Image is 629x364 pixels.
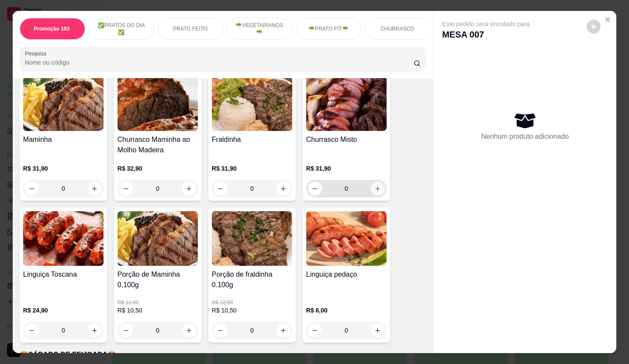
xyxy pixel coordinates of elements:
h4: Linguiça Toscana [23,269,104,280]
img: product-image [306,211,387,266]
p: R$ 10,50 [118,306,198,315]
p: Este pedido será vinculado para [442,20,529,28]
p: R$ 31,90 [23,164,104,173]
p: 🥗PRATO FIT🥗 [308,25,349,32]
p: R$ 31,90 [306,164,387,173]
h4: Linguiça pedaço [306,269,387,280]
h4: Churrasco Misto [306,134,387,145]
img: product-image [118,211,198,266]
p: Nenhum produto adicionado [481,131,569,142]
button: increase-product-quantity [88,182,102,196]
input: Pesquisa [25,58,414,67]
button: decrease-product-quantity [214,182,228,196]
p: R$ 32,90 [118,164,198,173]
button: decrease-product-quantity [587,20,601,34]
h4: Fraldinha [212,134,292,145]
p: 🤩SÁBADO DE FEIJOADA🤩 [20,350,426,360]
h4: Churrasco Maminha ao Molho Madeira [118,134,198,155]
h4: Maminha [23,134,104,145]
p: R$ 6,00 [306,306,387,315]
p: ‼️Promoção 193 ‼️ [27,25,77,32]
button: decrease-product-quantity [25,323,39,337]
img: product-image [212,76,292,131]
img: product-image [23,211,104,266]
button: decrease-product-quantity [25,182,39,196]
button: decrease-product-quantity [308,182,322,196]
button: increase-product-quantity [182,323,196,337]
p: R$ 31,90 [212,164,292,173]
h4: Porção de fraldinha 0.100g [212,269,292,290]
p: R$ 24,90 [23,306,104,315]
button: Close [601,13,615,27]
label: Pesquisa [25,50,49,57]
img: product-image [212,211,292,266]
button: increase-product-quantity [182,182,196,196]
button: increase-product-quantity [371,323,385,337]
p: R$ 12,50 [118,299,198,306]
h4: Porção de Maminha 0,100g [118,269,198,290]
p: MESA 007 [442,28,529,41]
p: PRATO FEITO [173,25,207,32]
p: 🥗VEGETARIANOS🥗 [234,22,285,36]
button: increase-product-quantity [276,323,290,337]
img: product-image [118,76,198,131]
img: product-image [23,76,104,131]
p: CHURRASCO [380,25,414,32]
button: decrease-product-quantity [119,182,133,196]
button: decrease-product-quantity [214,323,228,337]
button: increase-product-quantity [276,182,290,196]
button: increase-product-quantity [371,182,385,196]
button: decrease-product-quantity [119,323,133,337]
p: ✅PRATOS DO DIA ✅ [96,22,147,36]
button: decrease-product-quantity [308,323,322,337]
p: R$ 12,50 [212,299,292,306]
button: increase-product-quantity [88,323,102,337]
p: R$ 10,50 [212,306,292,315]
img: product-image [306,76,387,131]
